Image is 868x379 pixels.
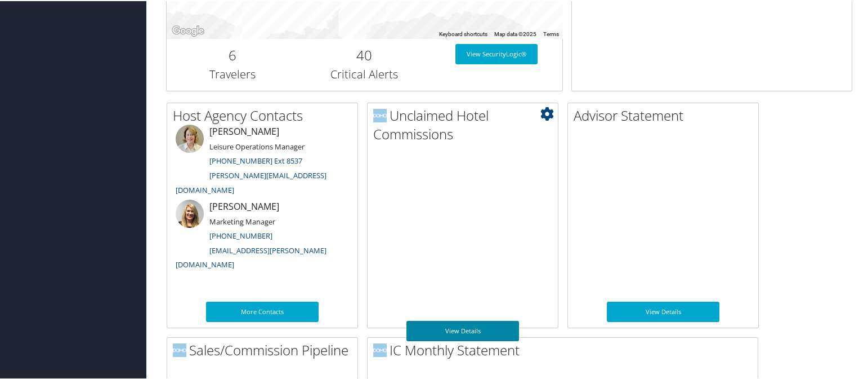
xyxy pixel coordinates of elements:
[170,199,355,274] li: [PERSON_NAME]
[543,30,559,36] a: Terms (opens in new tab)
[176,124,204,152] img: meredith-price.jpg
[173,105,357,124] h2: Host Agency Contacts
[169,23,207,37] a: Open this area in Google Maps (opens a new window)
[173,340,357,359] h2: Sales/Commission Pipeline
[173,342,186,356] img: domo-logo.png
[209,230,272,240] a: [PHONE_NUMBER]
[373,108,387,121] img: domo-logo.png
[439,29,487,37] button: Keyboard shortcuts
[170,124,355,199] li: [PERSON_NAME]
[176,244,326,269] a: [EMAIL_ADDRESS][PERSON_NAME][DOMAIN_NAME]
[209,215,275,226] small: Marketing Manager
[307,65,422,81] h3: Critical Alerts
[176,199,204,227] img: ali-moffitt.jpg
[455,43,538,63] a: View SecurityLogic®
[175,45,290,64] h2: 6
[607,301,719,321] a: View Details
[373,105,558,143] h2: Unclaimed Hotel Commissions
[206,301,319,321] a: More Contacts
[373,340,758,359] h2: IC Monthly Statement
[169,23,207,37] img: Google
[176,169,326,194] a: [PERSON_NAME][EMAIL_ADDRESS][DOMAIN_NAME]
[209,155,302,165] a: [PHONE_NUMBER] Ext 8537
[307,45,422,64] h2: 40
[406,320,519,340] a: View Details
[574,105,758,124] h2: Advisor Statement
[494,30,536,36] span: Map data ©2025
[175,65,290,81] h3: Travelers
[209,140,305,151] small: Leisure Operations Manager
